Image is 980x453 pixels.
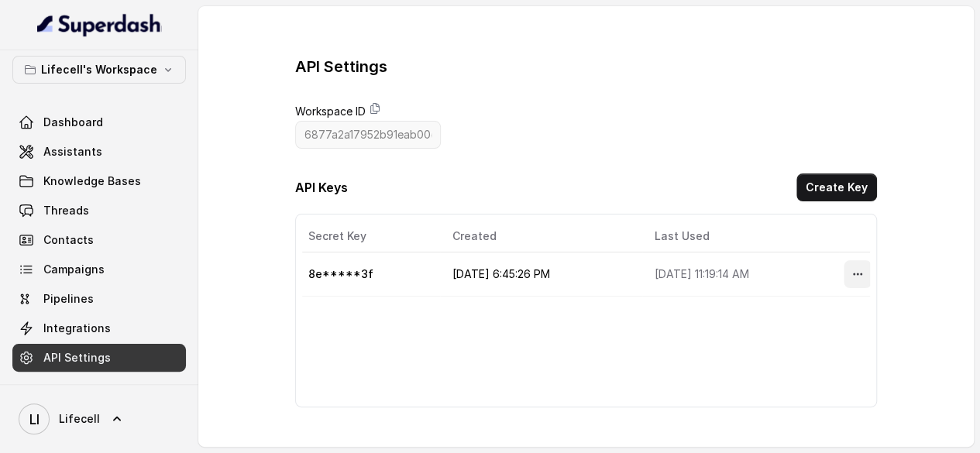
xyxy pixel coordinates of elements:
button: Create Key [796,173,877,201]
th: Created [440,221,642,252]
text: LI [29,411,40,427]
td: [DATE] 6:45:26 PM [440,252,642,297]
a: Campaigns [12,256,186,283]
a: Contacts [12,226,186,254]
span: Dashboard [43,115,103,130]
h3: API Settings [295,56,387,77]
a: Pipelines [12,285,186,313]
button: More options [844,260,872,288]
span: Integrations [43,321,111,336]
a: Integrations [12,314,186,342]
span: Threads [43,203,89,218]
p: Lifecell's Workspace [41,60,157,79]
a: Knowledge Bases [12,167,186,195]
h3: API Keys [295,178,348,197]
button: Lifecell's Workspace [12,56,186,84]
a: Assistants [12,138,186,166]
span: Assistants [43,144,102,160]
td: [DATE] 11:19:14 AM [642,252,839,297]
span: Contacts [43,232,94,248]
span: Lifecell [59,411,100,427]
span: API Settings [43,350,111,365]
a: Threads [12,197,186,225]
span: Campaigns [43,262,105,277]
img: light.svg [37,12,162,37]
th: Secret Key [302,221,440,252]
a: API Settings [12,344,186,372]
span: Pipelines [43,291,94,307]
a: Lifecell [12,397,186,441]
th: Last Used [642,221,839,252]
a: Dashboard [12,108,186,136]
label: Workspace ID [295,102,366,121]
span: Knowledge Bases [43,173,141,189]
